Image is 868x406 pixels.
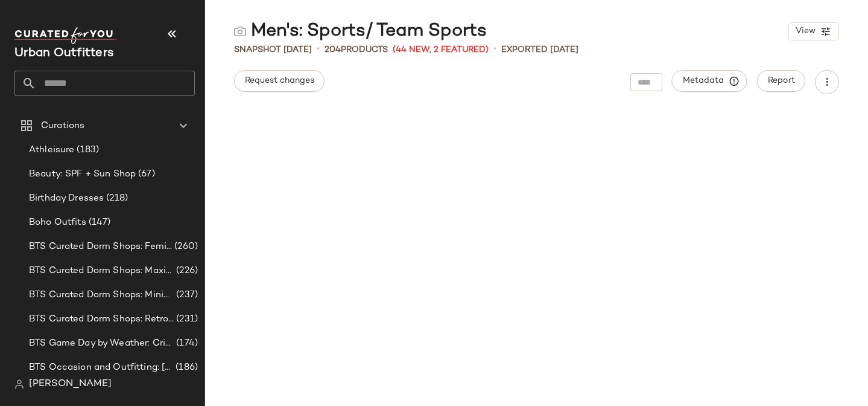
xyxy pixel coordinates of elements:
[788,22,839,40] button: View
[14,27,117,44] img: cfy_white_logo.C9jOOHJF.svg
[757,70,805,92] button: Report
[173,361,198,375] span: (186)
[29,361,173,375] span: BTS Occasion and Outfitting: [PERSON_NAME] to Party
[29,240,172,254] span: BTS Curated Dorm Shops: Feminine
[767,76,795,86] span: Report
[174,264,198,278] span: (226)
[74,143,99,157] span: (183)
[234,43,312,56] span: Snapshot [DATE]
[493,42,496,57] span: •
[325,43,388,56] div: Products
[244,76,314,86] span: Request changes
[29,288,174,302] span: BTS Curated Dorm Shops: Minimalist
[501,43,578,56] p: Exported [DATE]
[172,240,198,254] span: (260)
[325,45,341,54] span: 204
[14,47,113,60] span: Current Company Name
[234,25,246,37] img: svg%3e
[29,264,174,278] span: BTS Curated Dorm Shops: Maximalist
[672,70,747,92] button: Metadata
[29,216,86,230] span: Boho Outfits
[393,43,489,56] span: (44 New, 2 Featured)
[41,119,84,133] span: Curations
[29,377,112,391] span: [PERSON_NAME]
[317,42,320,57] span: •
[234,19,487,43] div: Men's: Sports/ Team Sports
[682,76,737,86] span: Metadata
[136,167,155,181] span: (67)
[29,143,74,157] span: Athleisure
[174,312,198,326] span: (231)
[29,192,104,205] span: Birthday Dresses
[234,70,325,92] button: Request changes
[29,312,174,326] span: BTS Curated Dorm Shops: Retro+ Boho
[104,192,128,205] span: (218)
[795,27,816,36] span: View
[174,288,198,302] span: (237)
[29,337,174,350] span: BTS Game Day by Weather: Crisp & Cozy
[86,216,111,230] span: (147)
[174,337,198,350] span: (174)
[29,167,136,181] span: Beauty: SPF + Sun Shop
[14,379,24,389] img: svg%3e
